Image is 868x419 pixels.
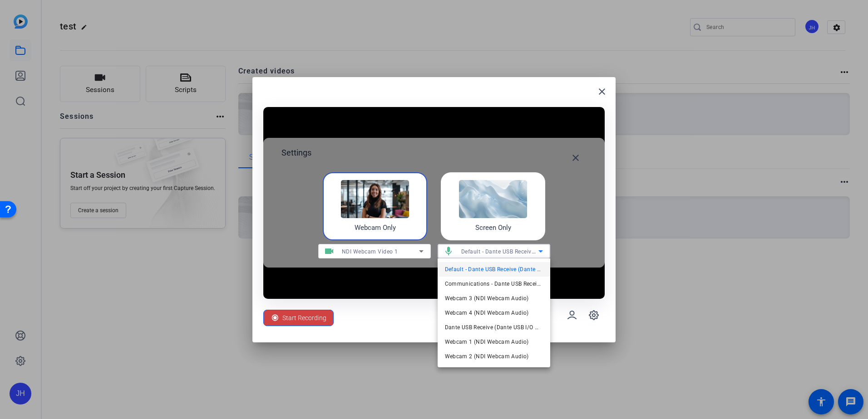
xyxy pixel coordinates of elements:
span: Default - Dante USB Receive (Dante USB I/O Module) (3018:0102) [445,264,543,275]
span: Webcam 2 (NDI Webcam Audio) [445,351,529,362]
span: Webcam 3 (NDI Webcam Audio) [445,293,529,304]
span: Webcam 4 (NDI Webcam Audio) [445,307,529,318]
span: Communications - Dante USB Receive (Dante USB I/O Module) (3018:0102) [445,278,543,289]
span: Dante USB Receive (Dante USB I/O Module) (3018:0102) [445,322,543,333]
span: Webcam 1 (NDI Webcam Audio) [445,336,529,347]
